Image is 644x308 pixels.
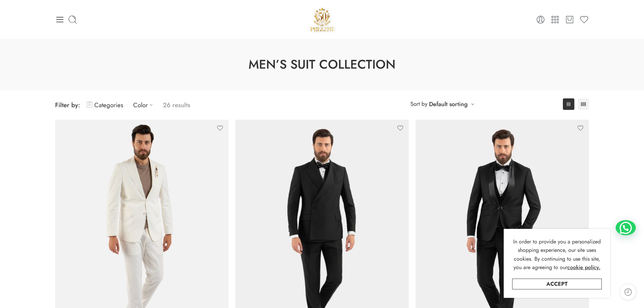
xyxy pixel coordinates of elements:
[565,15,574,24] a: Cart
[410,98,427,110] span: Sort by
[163,97,190,113] p: 26 results
[133,97,156,113] a: Color
[55,100,80,110] span: Filter by:
[513,238,601,271] span: In order to provide you a personalized shopping experience, our site uses cookies. By continuing ...
[308,5,337,34] a: Pellini -
[17,56,627,73] h1: Men’s Suit Collection
[308,5,337,34] img: Pellini
[512,279,602,289] a: Accept
[429,99,468,109] a: Default sorting
[579,15,589,24] a: Wishlist
[87,97,123,113] a: Categories
[567,263,600,272] a: cookie policy.
[536,15,545,24] a: Login / Register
